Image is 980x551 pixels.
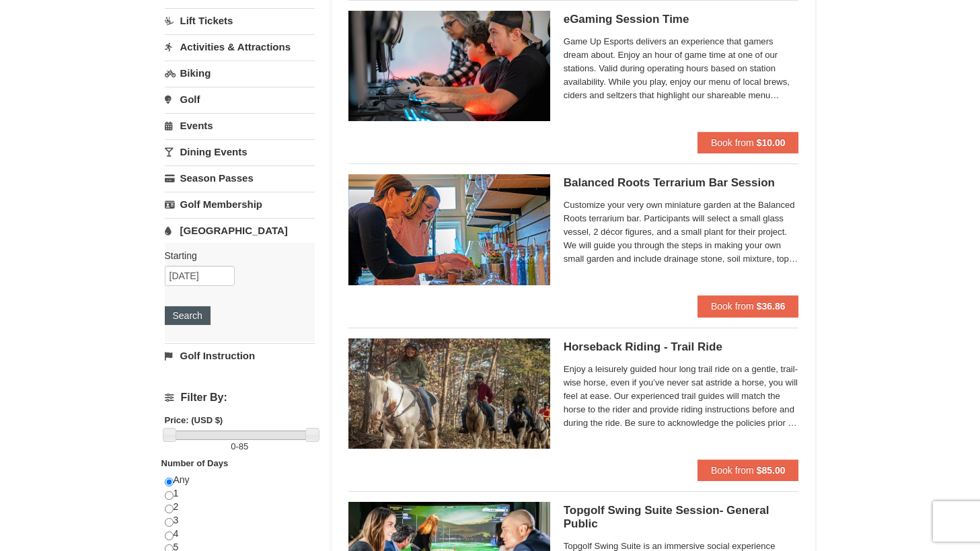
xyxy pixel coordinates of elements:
a: Biking [165,61,315,85]
h5: eGaming Session Time [564,13,799,26]
button: Search [165,306,211,325]
button: Book from $85.00 [698,460,799,481]
h4: Filter By: [165,392,315,404]
span: Game Up Esports delivers an experience that gamers dream about. Enjoy an hour of game time at one... [564,35,799,102]
strong: $36.86 [757,301,786,311]
a: [GEOGRAPHIC_DATA] [165,218,315,243]
a: Golf Membership [165,192,315,217]
span: Enjoy a leisurely guided hour long trail ride on a gentle, trail-wise horse, even if you’ve never... [564,363,799,430]
strong: $10.00 [757,137,786,148]
img: 19664770-34-0b975b5b.jpg [348,11,550,121]
button: Book from $10.00 [698,132,799,153]
strong: Number of Days [161,458,229,468]
img: 21584748-79-4e8ac5ed.jpg [348,338,550,449]
span: Book from [711,465,754,476]
span: 0 [231,441,235,451]
a: Golf [165,87,315,112]
span: Book from [711,301,754,311]
a: Season Passes [165,166,315,190]
button: Book from $36.86 [698,295,799,317]
a: Lift Tickets [165,8,315,33]
a: Golf Instruction [165,343,315,368]
label: - [165,440,315,453]
h5: Topgolf Swing Suite Session- General Public [564,504,799,531]
strong: $85.00 [757,465,786,476]
img: 18871151-30-393e4332.jpg [348,174,550,285]
label: Starting [165,249,305,262]
span: Book from [711,137,754,148]
span: 85 [239,441,248,451]
a: Events [165,113,315,138]
h5: Horseback Riding - Trail Ride [564,340,799,354]
a: Activities & Attractions [165,34,315,59]
a: Dining Events [165,139,315,164]
span: Customize your very own miniature garden at the Balanced Roots terrarium bar. Participants will s... [564,198,799,266]
strong: Price: (USD $) [165,415,223,425]
h5: Balanced Roots Terrarium Bar Session [564,176,799,190]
